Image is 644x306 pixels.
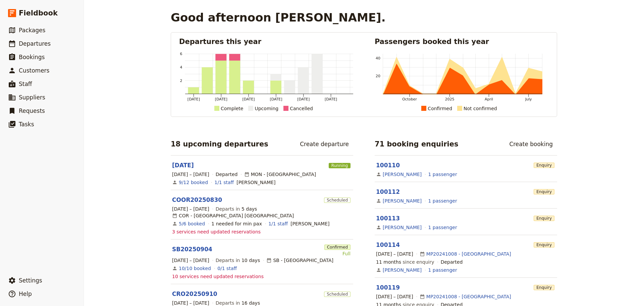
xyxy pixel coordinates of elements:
[376,215,400,222] a: 100113
[255,104,278,113] div: Upcoming
[187,97,200,101] tspan: [DATE]
[19,8,58,18] span: Fieldbook
[324,198,351,203] span: Scheduled
[534,285,554,290] span: Enquiry
[485,97,493,101] tspan: April
[211,220,262,227] div: 1 needed for min pax
[376,242,400,248] a: 100114
[534,242,554,248] span: Enquiry
[216,257,260,264] span: Departs in
[19,277,42,284] span: Settings
[216,171,238,178] div: Departed
[172,161,194,169] a: [DATE]
[383,267,422,273] a: [PERSON_NAME]
[19,107,45,114] span: Requests
[296,138,353,150] a: Create departure
[266,257,333,264] div: SB - [GEOGRAPHIC_DATA]
[270,97,282,101] tspan: [DATE]
[426,251,511,257] a: MP20241008 - [GEOGRAPHIC_DATA]
[428,224,457,231] a: View the passengers for this booking
[241,206,257,212] span: 5 days
[179,179,208,186] a: View the bookings for this departure
[216,206,257,212] span: Departs in
[179,220,205,227] a: View the bookings for this departure
[428,198,457,204] a: View the passengers for this booking
[445,97,454,101] tspan: 2025
[236,179,275,186] span: Rebecca Arnott
[19,121,34,128] span: Tasks
[505,138,557,150] a: Create booking
[534,189,554,194] span: Enquiry
[268,220,288,227] a: 1/1 staff
[19,81,32,87] span: Staff
[324,250,351,257] div: Full
[19,94,45,101] span: Suppliers
[428,104,452,113] div: Confirmed
[376,56,380,60] tspan: 40
[376,188,400,195] a: 100112
[171,139,268,149] h2: 18 upcoming departures
[172,257,209,264] span: [DATE] – [DATE]
[217,265,237,272] a: 0/1 staff
[426,293,511,300] a: MP20241008 - [GEOGRAPHIC_DATA]
[171,11,386,24] h1: Good afternoon [PERSON_NAME].
[172,245,212,253] a: SB20250904
[179,265,211,272] a: View the bookings for this departure
[180,79,182,83] tspan: 2
[290,104,313,113] div: Cancelled
[19,27,45,34] span: Packages
[324,245,351,250] span: Confirmed
[172,206,209,212] span: [DATE] – [DATE]
[534,163,554,168] span: Enquiry
[241,300,260,306] span: 16 days
[534,216,554,221] span: Enquiry
[180,52,182,56] tspan: 6
[179,37,353,47] h2: Departures this year
[329,163,351,168] span: Running
[243,97,255,101] tspan: [DATE]
[376,259,401,265] span: 11 months
[402,97,417,101] tspan: October
[221,104,243,113] div: Complete
[19,40,51,47] span: Departures
[383,171,422,178] a: [PERSON_NAME]
[376,284,400,291] a: 100119
[324,292,351,297] span: Scheduled
[172,273,264,280] span: 10 services need updated reservations
[376,162,400,169] a: 100110
[172,196,222,204] a: COOR20250830
[464,104,497,113] div: Not confirmed
[180,65,182,70] tspan: 4
[376,259,434,265] span: since enquiry
[172,212,294,219] div: COR - [GEOGRAPHIC_DATA] [GEOGRAPHIC_DATA]
[375,37,549,47] h2: Passengers booked this year
[428,267,457,273] a: View the passengers for this booking
[383,198,422,204] a: [PERSON_NAME]
[172,171,209,178] span: [DATE] – [DATE]
[375,139,459,149] h2: 71 booking enquiries
[19,67,49,74] span: Customers
[428,171,457,178] a: View the passengers for this booking
[376,293,413,300] span: [DATE] – [DATE]
[376,74,380,78] tspan: 20
[215,97,227,101] tspan: [DATE]
[297,97,310,101] tspan: [DATE]
[241,258,260,263] span: 10 days
[290,220,329,227] span: Lisa Marshall
[214,179,234,186] a: 1/1 staff
[525,97,532,101] tspan: July
[376,251,413,257] span: [DATE] – [DATE]
[19,54,45,60] span: Bookings
[383,224,422,231] a: [PERSON_NAME]
[325,97,337,101] tspan: [DATE]
[19,291,32,297] span: Help
[244,171,316,178] div: MON - [GEOGRAPHIC_DATA]
[172,290,217,298] a: CRO20250910
[441,259,463,265] div: Departed
[172,228,261,235] span: 3 services need updated reservations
